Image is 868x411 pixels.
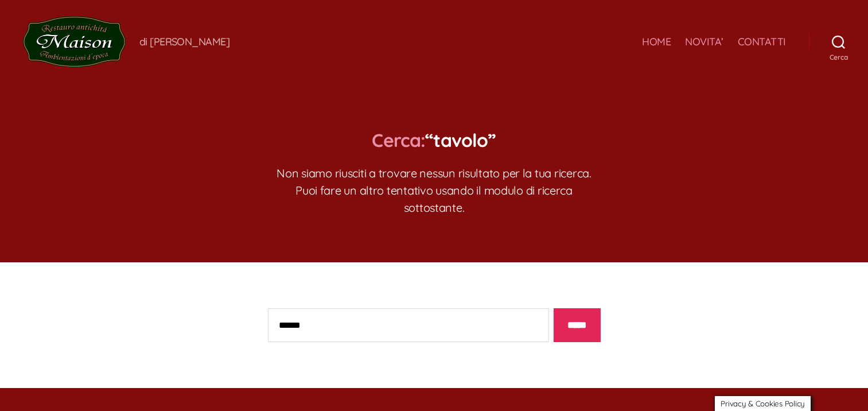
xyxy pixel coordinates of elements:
nav: Orizzontale [642,36,786,48]
img: MAISON [23,16,126,68]
a: NOVITA’ [685,36,723,48]
a: HOME [642,36,671,48]
span: Privacy & Cookies Policy [721,399,805,408]
p: Non siamo riusciti a trovare nessun risultato per la tua ricerca. Puoi fare un altro tentativo us... [268,165,601,216]
div: di [PERSON_NAME] [139,35,229,48]
a: CONTATTI [738,36,786,48]
form: cerca ancora [263,308,601,347]
button: Cerca [809,29,868,55]
h1: “tavolo” [147,130,721,150]
span: Cerca: [372,129,425,152]
span: Cerca [809,53,868,61]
